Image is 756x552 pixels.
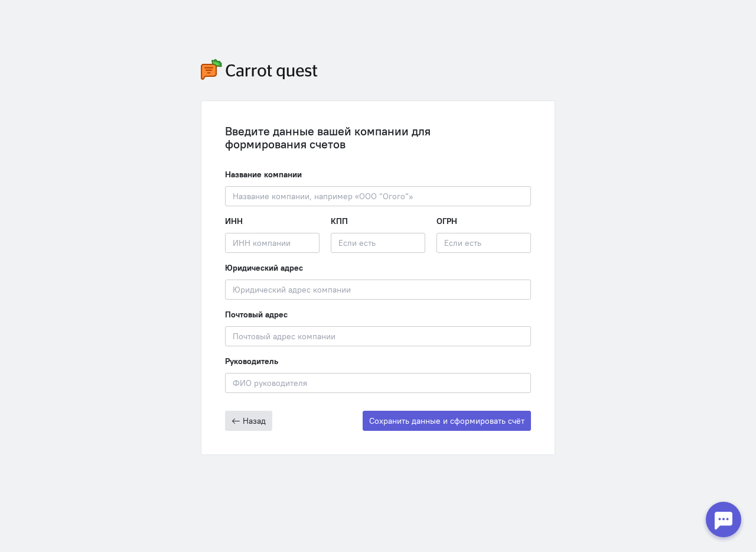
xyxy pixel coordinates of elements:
span: Назад [243,415,266,426]
label: Юридический адрес [225,262,303,274]
input: ФИО руководителя [225,373,531,393]
label: Руководитель [225,355,278,367]
img: carrot-quest-logo.svg [201,59,318,80]
input: ИНН компании [225,233,320,253]
input: Если есть [331,233,425,253]
input: Почтовый адрес компании [225,326,531,346]
input: Если есть [436,233,531,253]
input: Юридический адрес компании [225,280,531,300]
label: ОГРН [436,215,457,227]
input: Название компании, например «ООО “Огого“» [225,186,531,206]
label: КПП [331,215,348,227]
button: Назад [225,411,272,431]
button: Сохранить данные и сформировать счёт [363,411,531,431]
label: Почтовый адрес [225,309,288,320]
label: Название компании [225,168,302,180]
label: ИНН [225,215,243,227]
div: Введите данные вашей компании для формирования счетов [225,125,531,151]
